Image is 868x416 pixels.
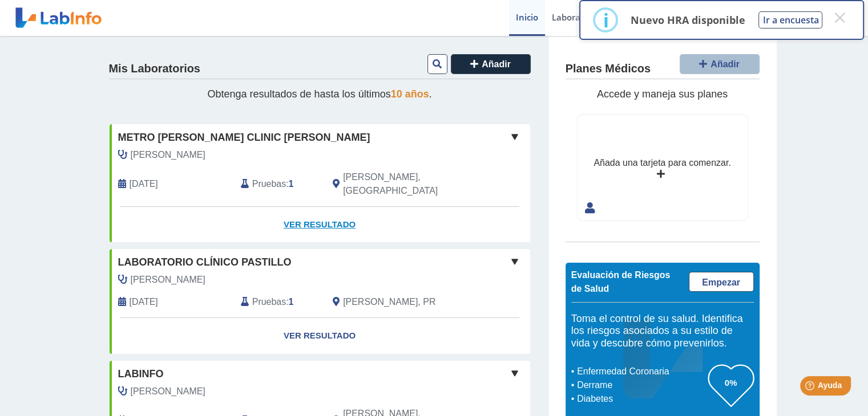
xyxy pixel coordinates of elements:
[131,148,205,162] span: Perez Vargas, Wilfredo
[110,207,530,243] a: Ver Resultado
[343,170,469,198] span: Ponce, PR
[252,295,286,309] span: Pruebas
[131,273,205,287] span: Ramirez, Edrick
[702,278,740,287] span: Empezar
[110,318,530,354] a: Ver Resultado
[597,88,728,100] span: Accede y maneja sus planes
[289,297,294,307] b: 1
[207,88,431,100] span: Obtenga resultados de hasta los últimos .
[603,10,608,30] div: i
[252,177,286,191] span: Pruebas
[482,59,511,69] span: Añadir
[594,156,730,170] div: Añada una tarjeta para comenzar.
[571,313,754,350] h5: Toma el control de su salud. Identifica los riesgos asociados a su estilo de vida y descubre cómo...
[710,59,740,69] span: Añadir
[758,11,822,28] button: Ir a encuesta
[343,295,435,309] span: Juana Diaz, PR
[689,272,754,292] a: Empezar
[680,54,760,74] button: Añadir
[289,179,294,189] b: 1
[566,62,651,76] h4: Planes Médicos
[118,255,292,270] span: Laboratorio Clínico Pastillo
[118,130,370,145] span: Metro [PERSON_NAME] Clinic [PERSON_NAME]
[708,376,754,390] h3: 0%
[118,366,164,382] span: labinfo
[630,13,745,27] p: Nuevo HRA disponible
[571,270,671,293] span: Evaluación de Riesgos de Salud
[130,295,158,309] span: 2021-12-21
[131,385,205,398] span: Blondet Viseppo, Ricardo
[451,54,531,74] button: Añadir
[574,378,708,392] li: Derrame
[232,170,324,198] div: :
[766,372,855,403] iframe: Help widget launcher
[829,7,850,28] button: Close this dialog
[130,177,158,191] span: 2025-09-17
[232,295,324,309] div: :
[574,365,708,378] li: Enfermedad Coronaria
[391,88,429,100] span: 10 años
[574,392,708,406] li: Diabetes
[109,62,200,76] h4: Mis Laboratorios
